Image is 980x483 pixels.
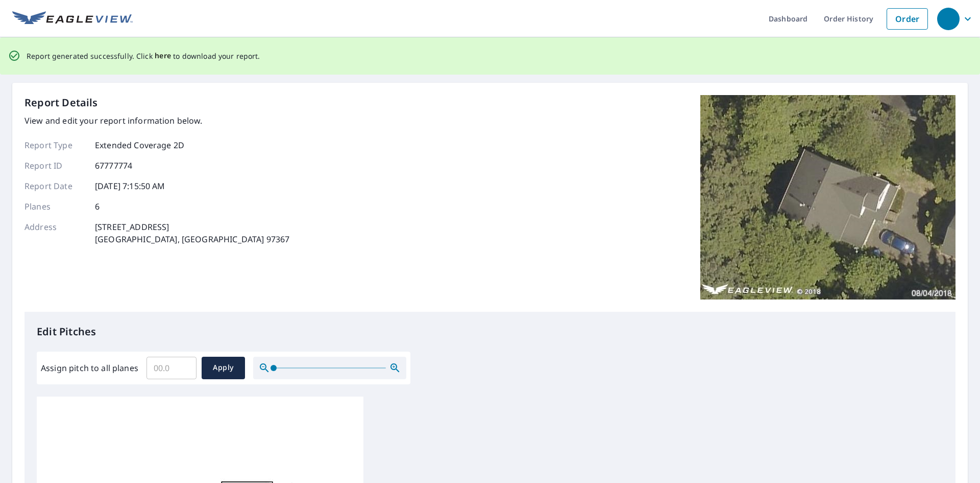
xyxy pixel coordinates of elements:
[24,221,86,245] p: Address
[24,200,86,213] p: Planes
[24,114,289,127] p: View and edit your report information below.
[887,8,928,30] a: Order
[24,139,86,151] p: Report Type
[95,139,184,151] p: Extended Coverage 2D
[24,95,98,110] p: Report Details
[146,354,197,382] input: 00.0
[24,180,86,192] p: Report Date
[37,324,943,339] p: Edit Pitches
[95,159,132,172] p: 67777774
[12,11,133,27] img: EV Logo
[24,159,86,172] p: Report ID
[95,180,165,192] p: [DATE] 7:15:50 AM
[41,362,138,374] label: Assign pitch to all planes
[210,361,237,374] span: Apply
[95,200,100,213] p: 6
[202,357,245,379] button: Apply
[27,50,260,62] p: Report generated successfully. Click to download your report.
[155,50,171,62] button: here
[700,95,955,300] img: Top image
[95,221,289,245] p: [STREET_ADDRESS] [GEOGRAPHIC_DATA], [GEOGRAPHIC_DATA] 97367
